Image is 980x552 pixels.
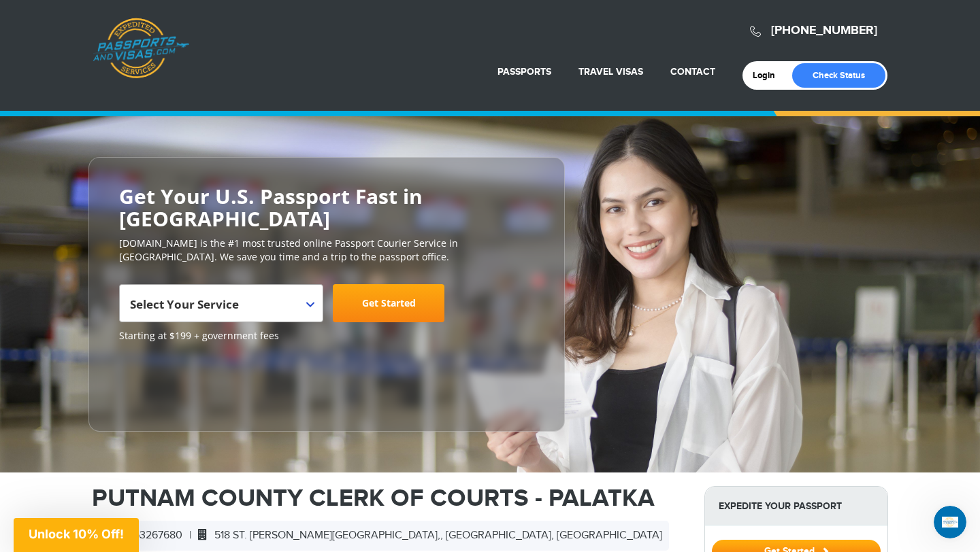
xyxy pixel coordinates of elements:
[14,518,139,552] div: Unlock 10% Off!
[670,66,715,77] a: Contact
[753,70,785,81] a: Login
[130,296,239,312] span: Select Your Service
[705,487,887,525] strong: Expedite Your Passport
[92,486,684,511] h1: PUTNAM COUNTY CLERK OF COURTS - PALATKA
[497,66,551,77] a: Passports
[934,506,966,538] iframe: Intercom live chat
[578,66,643,77] a: Travel Visas
[771,23,877,38] a: [PHONE_NUMBER]
[119,284,323,322] span: Select Your Service
[130,290,309,328] span: Select Your Service
[119,329,534,343] span: Starting at $199 + government fees
[119,185,534,230] h2: Get Your U.S. Passport Fast in [GEOGRAPHIC_DATA]
[93,18,189,79] a: Passports & [DOMAIN_NAME]
[191,529,662,542] span: 518 ST. [PERSON_NAME][GEOGRAPHIC_DATA],, [GEOGRAPHIC_DATA], [GEOGRAPHIC_DATA]
[333,284,444,322] a: Get Started
[92,521,669,551] div: |
[119,237,534,264] p: [DOMAIN_NAME] is the #1 most trusted online Passport Courier Service in [GEOGRAPHIC_DATA]. We sav...
[119,349,221,417] iframe: Customer reviews powered by Trustpilot
[29,527,124,541] span: Unlock 10% Off!
[99,529,182,542] span: 3863267680
[792,63,885,88] a: Check Status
